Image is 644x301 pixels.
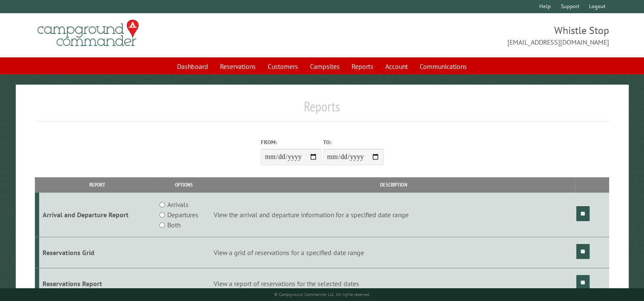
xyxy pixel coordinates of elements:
[39,193,156,237] td: Arrival and Departure Report
[172,58,213,74] a: Dashboard
[380,58,413,74] a: Account
[35,98,609,122] h1: Reports
[167,199,189,210] label: Arrivals
[212,177,575,192] th: Description
[415,58,472,74] a: Communications
[39,177,156,192] th: Report
[274,292,370,297] small: © Campground Commander LLC. All rights reserved.
[261,138,321,146] label: From:
[215,58,261,74] a: Reservations
[212,193,575,237] td: View the arrival and departure information for a specified date range
[322,23,610,47] span: Whistle Stop [EMAIL_ADDRESS][DOMAIN_NAME]
[212,237,575,268] td: View a grid of reservations for a specified date range
[263,58,303,74] a: Customers
[305,58,345,74] a: Campsites
[35,17,141,50] img: Campground Commander
[212,268,575,299] td: View a report of reservations for the selected dates
[323,138,384,146] label: To:
[39,237,156,268] td: Reservations Grid
[346,58,378,74] a: Reports
[156,177,212,192] th: Options
[167,210,198,220] label: Departures
[167,220,180,230] label: Both
[39,268,156,299] td: Reservations Report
